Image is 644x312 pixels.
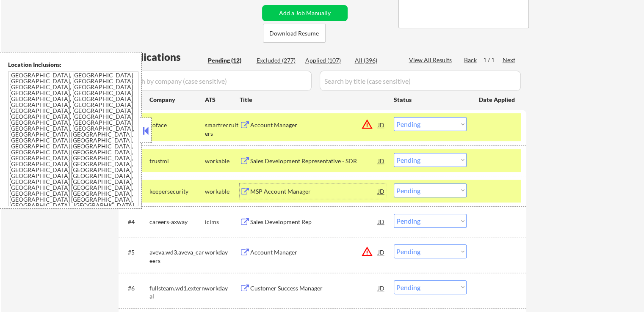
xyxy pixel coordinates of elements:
div: Customer Success Manager [250,284,378,293]
div: Date Applied [479,96,516,104]
input: Search by company (case sensitive) [121,71,312,91]
button: warning_amber [361,118,373,130]
div: JD [377,117,386,132]
div: keepersecurity [149,187,205,196]
input: Search by title (case sensitive) [320,71,521,91]
div: careers-axway [149,218,205,226]
div: Account Manager [250,248,378,257]
div: ATS [205,96,240,104]
div: Location Inclusions: [8,60,138,69]
div: icims [205,218,240,226]
div: Applications [121,52,205,62]
div: JD [377,280,386,296]
div: JD [377,153,386,168]
div: View All Results [409,56,454,64]
div: 1 / 1 [483,56,503,64]
div: workday [205,248,240,257]
div: coface [149,121,205,129]
div: JD [377,214,386,229]
div: Sales Development Representative - SDR [250,157,378,165]
div: fullsteam.wd1.external [149,284,205,301]
div: aveva.wd3.aveva_careers [149,248,205,265]
button: Download Resume [263,24,326,43]
div: workable [205,157,240,165]
button: Add a Job Manually [262,5,348,21]
div: trustmi [149,157,205,165]
div: Title [240,96,386,104]
div: workable [205,187,240,196]
div: JD [377,244,386,260]
div: MSP Account Manager [250,187,378,196]
div: workday [205,284,240,293]
div: Excluded (277) [257,56,299,65]
div: #4 [128,218,143,226]
div: #6 [128,284,143,293]
button: warning_amber [361,246,373,257]
div: Pending (12) [208,56,250,65]
div: Account Manager [250,121,378,129]
div: #5 [128,248,143,257]
div: Company [149,96,205,104]
div: JD [377,183,386,199]
div: Next [503,56,516,64]
div: Sales Development Rep [250,218,378,226]
div: All (396) [355,56,397,65]
div: Back [464,56,478,64]
div: Status [394,92,467,107]
div: smartrecruiters [205,121,240,137]
div: Applied (107) [305,56,348,65]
